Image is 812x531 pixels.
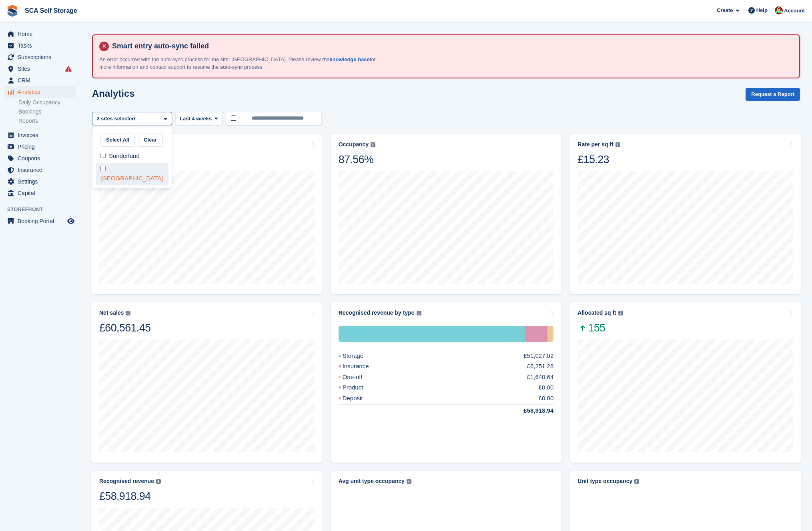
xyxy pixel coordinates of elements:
div: 2 sites selected [95,115,138,123]
img: icon-info-grey-7440780725fd019a000dd9b08b2336e03edf1995a4989e88bcd33f0948082b44.svg [371,142,375,147]
span: Capital [18,188,66,199]
div: Allocated sq ft [577,309,616,316]
div: Storage [339,351,383,361]
span: Tasks [18,40,66,51]
div: Insurance [339,362,388,371]
span: Create [717,6,733,14]
div: Avg unit type occupancy [339,478,405,485]
div: One-off [547,326,553,342]
div: Product [339,383,383,392]
div: Rate per sq ft [577,141,613,148]
div: Insurance [525,326,547,342]
a: menu [4,216,76,227]
i: Smart entry sync failures have occurred [65,66,72,72]
a: SCA Self Storage [22,4,80,17]
span: CRM [18,75,66,86]
a: menu [4,176,76,187]
button: Request a Report [746,88,800,101]
a: menu [4,40,76,51]
div: Storage [339,326,525,342]
p: An error occurred with the auto-sync process for the site: [GEOGRAPHIC_DATA]. Please review the f... [99,56,379,71]
a: Bookings [18,108,76,116]
a: menu [4,164,76,176]
span: Pricing [18,141,66,152]
img: icon-info-grey-7440780725fd019a000dd9b08b2336e03edf1995a4989e88bcd33f0948082b44.svg [618,311,623,315]
div: Occupancy [339,141,369,148]
span: Storefront [7,206,80,214]
img: icon-info-grey-7440780725fd019a000dd9b08b2336e03edf1995a4989e88bcd33f0948082b44.svg [126,311,130,315]
h4: Smart entry auto-sync failed [109,42,793,51]
span: Account [784,7,805,15]
span: Home [18,28,66,40]
div: Net sales [99,309,124,316]
img: icon-info-grey-7440780725fd019a000dd9b08b2336e03edf1995a4989e88bcd33f0948082b44.svg [634,479,639,484]
a: Daily Occupancy [18,99,76,106]
a: Reports [18,117,76,125]
div: £1,640.64 [527,373,554,382]
span: Last 4 weeks [180,115,212,123]
span: Invoices [18,130,66,141]
span: Insurance [18,164,66,176]
div: Recognised revenue by type [339,309,415,316]
span: Subscriptions [18,52,66,63]
div: £0.00 [539,383,554,392]
div: £58,918.94 [99,489,161,503]
a: menu [4,86,76,98]
span: Sites [18,63,66,74]
div: Deposit [339,394,382,403]
a: menu [4,188,76,199]
div: £0.00 [539,394,554,403]
button: Select All [100,134,135,147]
span: Analytics [18,86,66,98]
div: £51,027.02 [523,351,553,361]
button: Last 4 weeks [175,112,223,125]
h2: Analytics [92,88,135,99]
div: £58,918.94 [504,406,553,415]
a: menu [4,130,76,141]
span: 155 [577,321,623,335]
img: stora-icon-8386f47178a22dfd0bd8f6a31ec36ba5ce8667c1dd55bd0f319d3a0aa187defe.svg [6,5,18,17]
span: Coupons [18,153,66,164]
img: icon-info-grey-7440780725fd019a000dd9b08b2336e03edf1995a4989e88bcd33f0948082b44.svg [156,479,161,484]
a: menu [4,52,76,63]
a: Preview store [66,216,76,226]
div: Recognised revenue [99,478,154,485]
img: icon-info-grey-7440780725fd019a000dd9b08b2336e03edf1995a4989e88bcd33f0948082b44.svg [616,142,620,147]
div: £6,251.28 [527,362,554,371]
a: menu [4,75,76,86]
div: One-off [339,373,382,382]
a: menu [4,153,76,164]
span: Settings [18,176,66,187]
a: menu [4,141,76,152]
a: knowledge base [329,56,369,62]
a: menu [4,63,76,74]
div: £60,561.45 [99,321,150,335]
img: icon-info-grey-7440780725fd019a000dd9b08b2336e03edf1995a4989e88bcd33f0948082b44.svg [407,479,411,484]
div: 87.56% [339,153,375,166]
a: menu [4,28,76,40]
span: Booking Portal [18,216,66,227]
button: Clear [138,134,162,147]
div: Unit type occupancy [577,478,632,485]
div: [GEOGRAPHIC_DATA] [96,163,168,185]
img: icon-info-grey-7440780725fd019a000dd9b08b2336e03edf1995a4989e88bcd33f0948082b44.svg [417,311,421,315]
span: Help [756,6,768,14]
div: Sunderland [96,150,168,163]
div: £15.23 [577,153,620,166]
img: Dale Chapman [775,6,783,14]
